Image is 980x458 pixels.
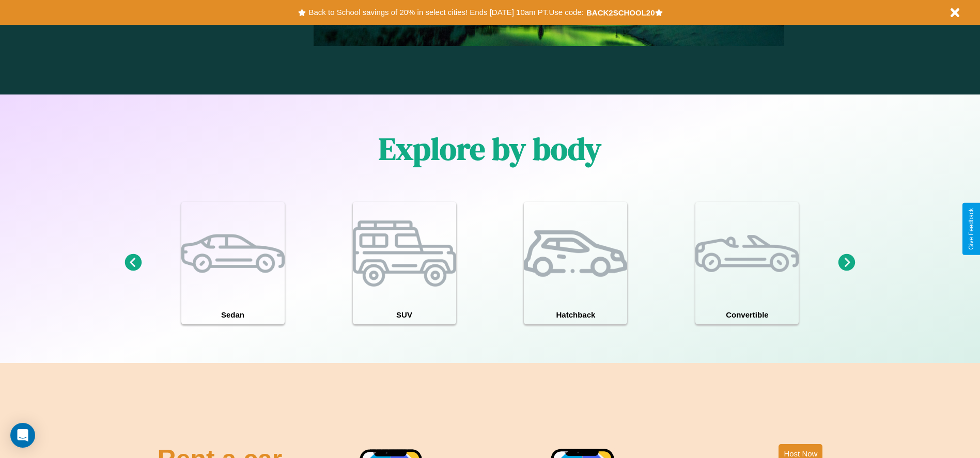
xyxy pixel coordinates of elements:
[306,5,586,20] button: Back to School savings of 20% in select cities! Ends [DATE] 10am PT.Use code:
[524,305,627,324] h4: Hatchback
[695,305,799,324] h4: Convertible
[586,8,655,17] b: BACK2SCHOOL20
[10,423,35,448] div: Open Intercom Messenger
[353,305,456,324] h4: SUV
[379,128,601,170] h1: Explore by body
[181,305,285,324] h4: Sedan
[968,208,975,250] div: Give Feedback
